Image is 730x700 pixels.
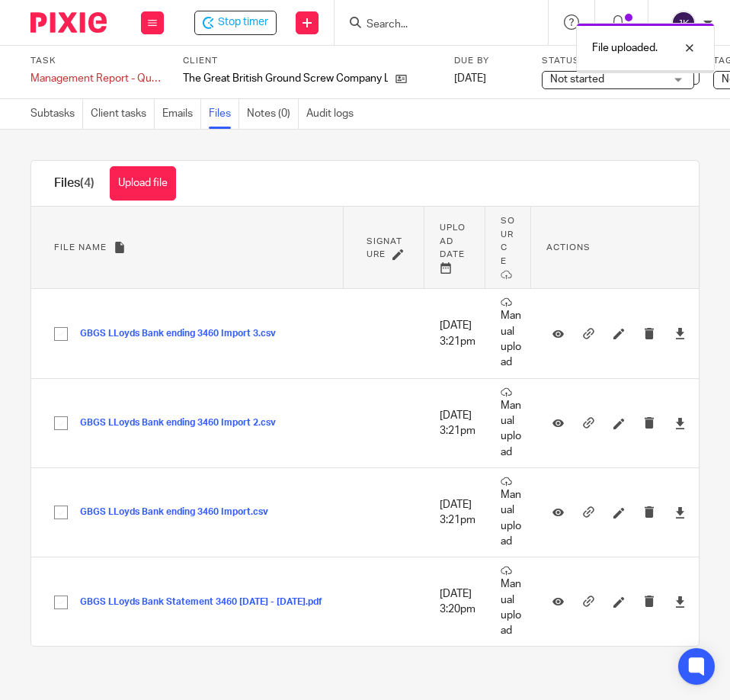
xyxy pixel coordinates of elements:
img: Pixie [30,12,107,33]
a: Files [209,99,239,129]
label: Client [183,55,439,67]
span: [DATE] [454,73,486,84]
button: GBGS LLoyds Bank ending 3460 Import 3.csv [80,329,287,339]
p: Manual upload [501,297,523,370]
p: Manual upload [501,387,523,460]
label: Task [30,55,164,67]
span: Signature [367,237,402,259]
a: Subtasks [30,99,83,129]
span: Upload date [440,223,466,258]
a: Download [674,594,686,609]
span: Not started [550,74,604,85]
a: Download [674,505,686,520]
span: Actions [546,243,591,252]
p: File uploaded. [592,40,658,56]
a: Client tasks [91,99,155,129]
button: GBGS LLoyds Bank ending 3460 Import.csv [80,507,280,518]
button: Upload file [110,166,176,201]
span: File name [54,243,107,252]
input: Select [46,498,75,527]
p: Manual upload [501,476,523,549]
button: GBGS LLoyds Bank Statement 3460 [DATE] - [DATE].pdf [80,597,334,608]
a: Download [674,326,686,341]
a: Notes (0) [247,99,299,129]
div: The Great British Ground Screw Company Limited - Management Report - Quarterly [194,11,277,35]
h1: Files [54,175,94,191]
input: Select [46,319,75,348]
img: svg%3E [671,11,696,35]
p: [DATE] 3:20pm [440,586,478,618]
input: Select [46,409,75,438]
div: Management Report - Quarterly [30,71,164,86]
p: [DATE] 3:21pm [440,318,478,349]
span: (4) [80,177,94,189]
span: Stop timer [218,14,268,31]
p: The Great British Ground Screw Company Limited [183,71,388,86]
a: Download [674,416,686,431]
input: Select [46,588,75,617]
a: Emails [162,99,201,129]
a: Audit logs [306,99,361,129]
p: [DATE] 3:21pm [440,497,478,528]
p: Manual upload [501,565,523,638]
p: [DATE] 3:21pm [440,408,478,439]
button: GBGS LLoyds Bank ending 3460 Import 2.csv [80,418,287,429]
span: Source [501,217,515,265]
